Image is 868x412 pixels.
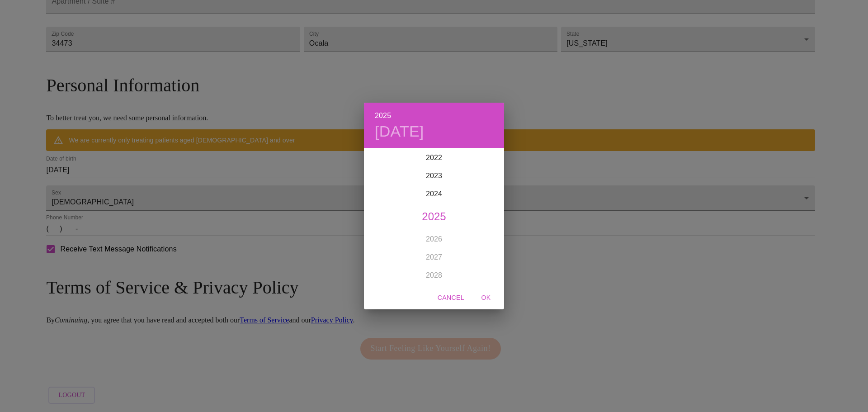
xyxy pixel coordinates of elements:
div: 2025 [364,208,504,226]
span: Cancel [438,292,464,303]
div: 2023 [364,167,504,185]
button: Cancel [434,289,468,306]
button: [DATE] [375,122,424,141]
button: 2025 [375,109,391,122]
span: OK [475,292,497,303]
div: 2022 [364,149,504,167]
div: 2024 [364,185,504,203]
button: OK [472,289,500,306]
